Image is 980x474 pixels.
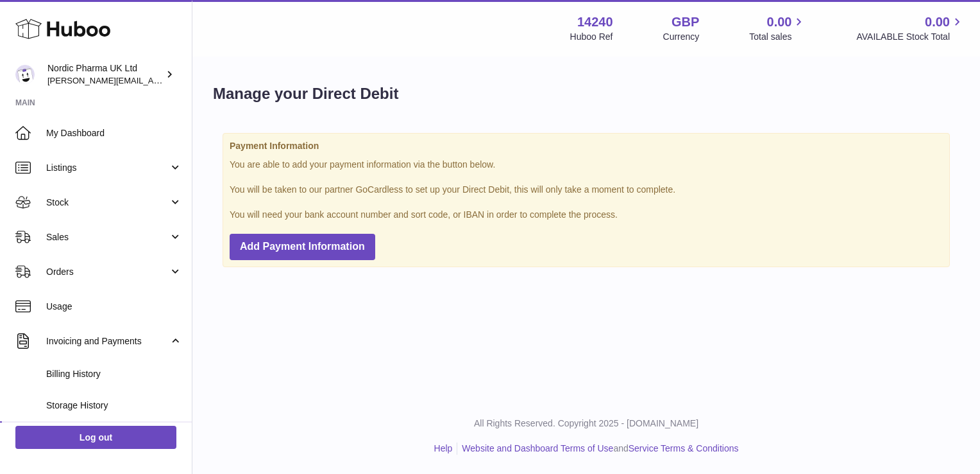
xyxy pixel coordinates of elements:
[46,127,182,139] span: My Dashboard
[767,13,792,31] span: 0.00
[856,31,965,43] span: AVAILABLE Stock Total
[577,13,613,31] strong: 14240
[46,162,169,174] span: Listings
[856,13,965,43] a: 0.00 AVAILABLE Stock Total
[15,426,176,449] a: Log out
[749,31,806,43] span: Total sales
[663,31,700,43] div: Currency
[629,443,739,453] a: Service Terms & Conditions
[47,75,257,85] span: [PERSON_NAME][EMAIL_ADDRESS][DOMAIN_NAME]
[240,241,365,252] span: Add Payment Information
[457,443,738,455] li: and
[749,13,806,43] a: 0.00 Total sales
[213,83,398,104] h1: Manage your Direct Debit
[46,368,182,380] span: Billing History
[46,197,169,209] span: Stock
[47,62,163,87] div: Nordic Pharma UK Ltd
[46,301,182,313] span: Usage
[230,159,943,171] p: You are able to add your payment information via the button below.
[230,140,943,152] strong: Payment Information
[925,13,950,31] span: 0.00
[230,184,943,196] p: You will be taken to our partner GoCardless to set up your Direct Debit, this will only take a mo...
[15,65,35,84] img: joe.plant@parapharmdev.com
[230,234,375,260] button: Add Payment Information
[46,399,182,412] span: Storage History
[46,266,169,278] span: Orders
[230,209,943,221] p: You will need your bank account number and sort code, or IBAN in order to complete the process.
[462,443,613,453] a: Website and Dashboard Terms of Use
[203,417,970,430] p: All Rights Reserved. Copyright 2025 - [DOMAIN_NAME]
[46,231,169,243] span: Sales
[434,443,453,453] a: Help
[46,335,169,347] span: Invoicing and Payments
[570,31,613,43] div: Huboo Ref
[672,13,699,31] strong: GBP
